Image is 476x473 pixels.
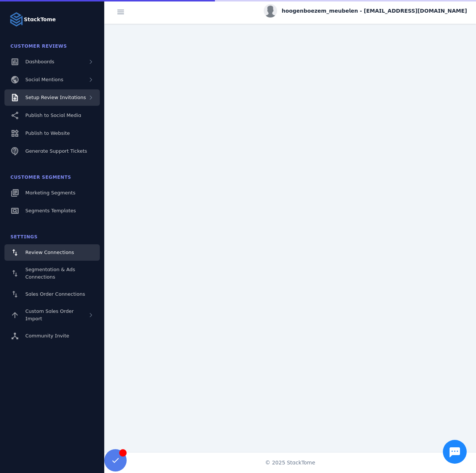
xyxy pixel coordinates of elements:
[4,262,100,285] a: Segmentation & Ads Connections
[10,175,71,180] span: Customer Segments
[4,286,100,302] a: Sales Order Connections
[4,185,100,201] a: Marketing Segments
[25,77,63,82] span: Social Mentions
[4,203,100,219] a: Segments Templates
[25,267,75,280] span: Segmentation & Ads Connections
[25,308,74,321] span: Custom Sales Order Import
[9,12,24,27] img: Logo image
[25,208,76,213] span: Segments Templates
[264,4,277,18] img: profile.jpg
[25,112,81,118] span: Publish to Social Media
[4,125,100,142] a: Publish to Website
[25,291,85,297] span: Sales Order Connections
[4,107,100,124] a: Publish to Social Media
[25,148,87,154] span: Generate Support Tickets
[25,190,75,196] span: Marketing Segments
[10,44,67,49] span: Customer Reviews
[25,333,69,339] span: Community Invite
[24,16,56,23] strong: StackTome
[282,7,467,15] span: hoogenboezem_meubelen - [EMAIL_ADDRESS][DOMAIN_NAME]
[265,459,315,467] span: © 2025 StackTome
[25,130,70,136] span: Publish to Website
[25,59,54,64] span: Dashboards
[4,328,100,344] a: Community Invite
[4,244,100,261] a: Review Connections
[264,4,467,18] button: hoogenboezem_meubelen - [EMAIL_ADDRESS][DOMAIN_NAME]
[10,234,38,239] span: Settings
[4,143,100,159] a: Generate Support Tickets
[25,250,74,255] span: Review Connections
[25,95,86,100] span: Setup Review Invitations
